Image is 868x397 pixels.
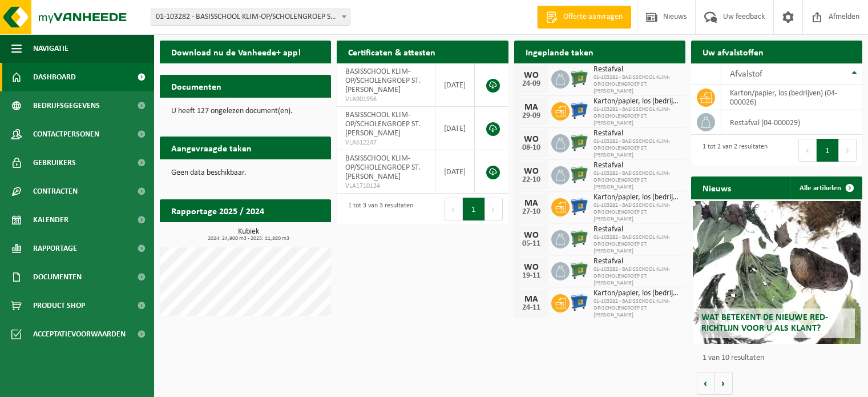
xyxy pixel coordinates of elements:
[594,129,680,138] span: Restafval
[171,169,320,177] p: Geen data beschikbaar.
[342,197,413,222] div: 1 tot 3 van 3 resultaten
[520,112,543,120] div: 29-09
[33,63,76,91] span: Dashboard
[165,228,331,242] h3: Kubiek
[151,9,350,25] span: 01-103282 - BASISSCHOOL KLIM-OP/SCHOLENGROEP ST.FRANCISCUS - BAVEGEM
[520,208,543,216] div: 27-10
[537,6,631,29] a: Offerte aanvragen
[246,222,330,244] a: Bekijk rapportage
[33,120,99,149] span: Contactpersonen
[33,34,68,63] span: Navigatie
[721,110,862,135] td: restafval (04-000029)
[345,95,426,104] span: VLA901956
[520,199,543,208] div: MA
[520,135,543,144] div: WO
[570,69,589,88] img: WB-0660-HPE-GN-01
[570,260,589,280] img: WB-0660-HPE-GN-01
[33,234,77,263] span: Rapportage
[570,228,589,248] img: WB-0660-HPE-GN-01
[594,106,680,127] span: 01-103282 - BASISSCHOOL KLIM-OP/SCHOLENGROEP ST.[PERSON_NAME]
[693,201,861,344] a: Wat betekent de nieuwe RED-richtlijn voor u als klant?
[594,234,680,255] span: 01-103282 - BASISSCHOOL KLIM-OP/SCHOLENGROEP ST.[PERSON_NAME]
[435,150,475,194] td: [DATE]
[520,144,543,152] div: 08-10
[160,199,276,222] h2: Rapportage 2025 / 2024
[33,149,76,177] span: Gebruikers
[435,107,475,150] td: [DATE]
[520,80,543,88] div: 24-09
[33,291,85,320] span: Product Shop
[165,236,331,242] span: 2024: 24,900 m3 - 2025: 11,880 m3
[594,298,680,319] span: 01-103282 - BASISSCHOOL KLIM-OP/SCHOLENGROEP ST.[PERSON_NAME]
[817,139,839,162] button: 1
[715,372,733,395] button: Volgende
[520,231,543,240] div: WO
[691,41,775,63] h2: Uw afvalstoffen
[570,101,589,120] img: WB-0660-HPE-BE-01
[485,198,503,220] button: Next
[594,74,680,95] span: 01-103282 - BASISSCHOOL KLIM-OP/SCHOLENGROEP ST.[PERSON_NAME]
[520,240,543,248] div: 05-11
[463,198,485,220] button: 1
[345,67,421,94] span: BASISSCHOOL KLIM-OP/SCHOLENGROEP ST.[PERSON_NAME]
[345,111,421,138] span: BASISSCHOOL KLIM-OP/SCHOLENGROEP ST.[PERSON_NAME]
[594,170,680,191] span: 01-103282 - BASISSCHOOL KLIM-OP/SCHOLENGROEP ST.[PERSON_NAME]
[594,202,680,223] span: 01-103282 - BASISSCHOOL KLIM-OP/SCHOLENGROEP ST.[PERSON_NAME]
[33,177,78,206] span: Contracten
[594,193,680,202] span: Karton/papier, los (bedrijven)
[594,65,680,74] span: Restafval
[445,198,463,220] button: Previous
[839,139,857,162] button: Next
[730,70,762,79] span: Afvalstof
[520,295,543,304] div: MA
[570,292,589,312] img: WB-0660-HPE-BE-01
[691,177,742,199] h2: Nieuws
[721,85,862,110] td: karton/papier, los (bedrijven) (04-000026)
[520,167,543,176] div: WO
[594,266,680,287] span: 01-103282 - BASISSCHOOL KLIM-OP/SCHOLENGROEP ST.[PERSON_NAME]
[520,272,543,280] div: 19-11
[570,165,589,184] img: WB-0660-HPE-GN-01
[594,225,680,234] span: Restafval
[160,137,263,159] h2: Aangevraagde taken
[560,11,625,23] span: Offerte aanvragen
[701,313,828,333] span: Wat betekent de nieuwe RED-richtlijn voor u als klant?
[570,197,589,216] img: WB-0660-HPE-BE-01
[594,97,680,106] span: Karton/papier, los (bedrijven)
[520,304,543,312] div: 24-11
[570,133,589,152] img: WB-0660-HPE-GN-01
[520,176,543,184] div: 22-10
[435,63,475,107] td: [DATE]
[520,103,543,112] div: MA
[160,75,233,97] h2: Documenten
[594,138,680,159] span: 01-103282 - BASISSCHOOL KLIM-OP/SCHOLENGROEP ST.[PERSON_NAME]
[151,9,350,26] span: 01-103282 - BASISSCHOOL KLIM-OP/SCHOLENGROEP ST.FRANCISCUS - BAVEGEM
[594,161,680,170] span: Restafval
[790,177,861,199] a: Alle artikelen
[33,320,126,348] span: Acceptatievoorwaarden
[520,71,543,80] div: WO
[345,154,421,181] span: BASISSCHOOL KLIM-OP/SCHOLENGROEP ST.[PERSON_NAME]
[594,257,680,266] span: Restafval
[703,354,857,362] p: 1 van 10 resultaten
[171,107,320,115] p: U heeft 127 ongelezen document(en).
[697,372,715,395] button: Vorige
[514,41,605,63] h2: Ingeplande taken
[33,263,82,291] span: Documenten
[345,182,426,191] span: VLA1710124
[697,138,768,163] div: 1 tot 2 van 2 resultaten
[33,91,100,120] span: Bedrijfsgegevens
[798,139,817,162] button: Previous
[33,206,68,234] span: Kalender
[594,289,680,298] span: Karton/papier, los (bedrijven)
[520,263,543,272] div: WO
[337,41,447,63] h2: Certificaten & attesten
[160,41,312,63] h2: Download nu de Vanheede+ app!
[345,138,426,147] span: VLA612247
